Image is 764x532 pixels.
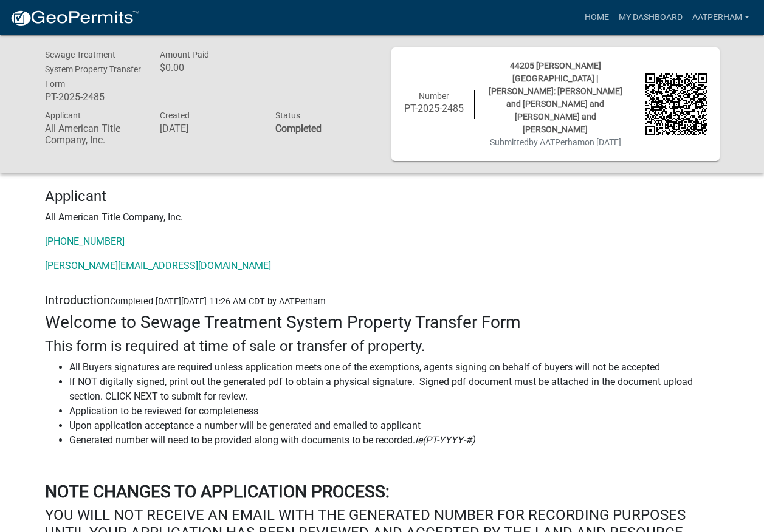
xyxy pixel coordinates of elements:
[275,111,300,120] span: Status
[45,260,271,271] a: [PERSON_NAME][EMAIL_ADDRESS][DOMAIN_NAME]
[160,62,257,73] h6: $0.00
[110,296,326,307] span: Completed [DATE][DATE] 11:26 AM CDT by AATPerham
[645,73,707,135] img: QR code
[45,111,81,120] span: Applicant
[69,433,720,448] li: Generated number will need to be provided along with documents to be recorded.
[614,6,687,29] a: My Dashboard
[45,210,720,225] p: All American Title Company, Inc.
[529,137,585,147] span: by AATPerham
[45,482,390,502] strong: NOTE CHANGES TO APPLICATION PROCESS:
[45,123,142,146] h6: All American Title Company, Inc.
[45,91,142,103] h6: PT-2025-2485
[580,6,614,29] a: Home
[404,103,466,114] h6: PT-2025-2485
[419,91,449,101] span: Number
[687,6,754,29] a: AATPerham
[69,418,720,433] li: Upon application acceptance a number will be generated and emailed to applicant
[69,360,720,375] li: All Buyers signatures are required unless application meets one of the exemptions, agents signing...
[275,123,322,134] strong: Completed
[45,338,720,355] h4: This form is required at time of sale or transfer of property.
[160,50,209,60] span: Amount Paid
[415,434,475,446] i: ie(PT-YYYY-#)
[45,188,720,205] h4: Applicant
[160,123,257,134] h6: [DATE]
[69,375,720,404] li: If NOT digitally signed, print out the generated pdf to obtain a physical signature. Signed pdf d...
[69,404,720,418] li: Application to be reviewed for completeness
[45,312,720,333] h3: Welcome to Sewage Treatment System Property Transfer Form
[45,236,125,247] a: [PHONE_NUMBER]
[490,137,621,147] span: Submitted on [DATE]
[45,50,141,89] span: Sewage Treatment System Property Transfer Form
[160,111,190,120] span: Created
[45,293,720,307] h5: Introduction
[489,61,622,134] span: 44205 [PERSON_NAME][GEOGRAPHIC_DATA] | [PERSON_NAME]: [PERSON_NAME] and [PERSON_NAME] and [PERSON...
